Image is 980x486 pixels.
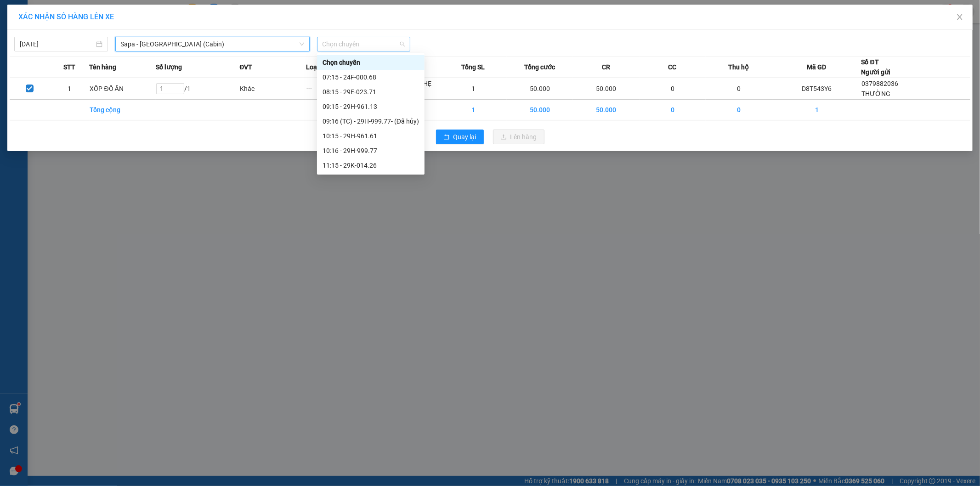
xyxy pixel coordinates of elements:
[862,80,899,87] span: 0379882036
[156,62,182,72] span: Số lượng
[640,100,706,120] td: 0
[507,100,573,120] td: 50.000
[317,55,425,70] div: Chọn chuyến
[56,22,112,37] b: Sao Việt
[668,62,677,72] span: CC
[602,62,610,72] span: CR
[90,100,156,120] td: Tổng cộng
[306,62,335,72] span: Loại hàng
[323,72,419,82] div: 07:15 - 24F-000.68
[239,78,306,100] td: Khác
[640,78,706,100] td: 0
[729,62,749,72] span: Thu hộ
[5,53,74,68] h2: D8T543Y6
[121,37,304,51] span: Sapa - Hà Nội (Cabin)
[299,41,305,47] span: down
[443,134,450,141] span: rollback
[123,7,222,23] b: [DOMAIN_NAME]
[156,78,239,100] td: / 1
[862,90,891,97] span: THƯỜNG
[706,100,772,120] td: 0
[772,78,861,100] td: D8T543Y6
[947,5,973,30] button: Close
[306,78,373,100] td: ---
[461,62,485,72] span: Tổng SL
[20,39,94,49] input: 15/09/2025
[323,131,419,141] div: 10:15 - 29H-961.61
[18,12,114,21] span: XÁC NHẬN SỐ HÀNG LÊN XE
[323,102,419,112] div: 09:15 - 29H-961.13
[5,7,51,53] img: logo.jpg
[440,100,507,120] td: 1
[90,62,117,72] span: Tên hàng
[807,62,826,72] span: Mã GD
[573,78,640,100] td: 50.000
[772,100,861,120] td: 1
[493,130,544,144] button: uploadLên hàng
[453,132,476,142] span: Quay lại
[956,13,963,21] span: close
[323,146,419,156] div: 10:16 - 29H-999.77
[323,116,419,126] div: 09:16 (TC) - 29H-999.77 - (Đã hủy)
[323,57,419,68] div: Chọn chuyến
[50,78,90,100] td: 1
[239,62,252,72] span: ĐVT
[706,78,772,100] td: 0
[861,57,891,77] div: Số ĐT Người gửi
[323,87,419,97] div: 08:15 - 29E-023.71
[90,78,156,100] td: XỐP ĐỒ ĂN
[63,62,75,72] span: STT
[323,37,405,51] span: Chọn chuyến
[524,62,555,72] span: Tổng cước
[573,100,640,120] td: 50.000
[323,160,419,170] div: 11:15 - 29K-014.26
[507,78,573,100] td: 50.000
[48,53,222,140] h2: VP Nhận: VP Nhận 779 Giải Phóng
[440,78,507,100] td: 1
[436,130,484,144] button: rollbackQuay lại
